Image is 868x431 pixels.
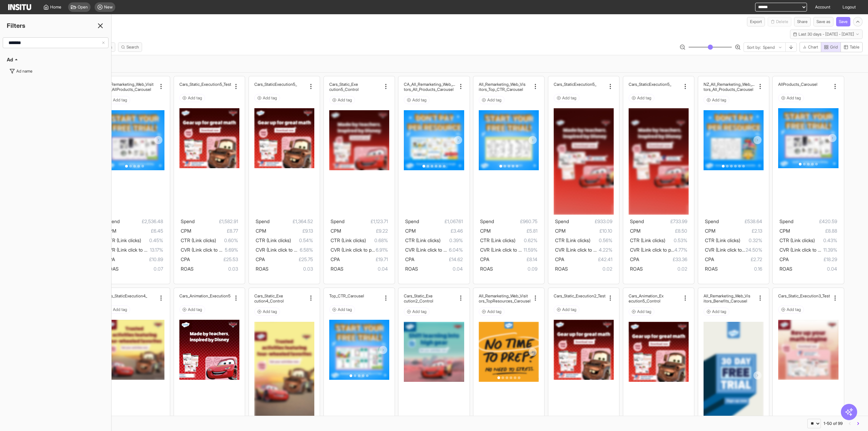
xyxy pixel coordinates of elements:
h2: Top_CTR_Carousel [329,293,364,298]
span: £18.29 [789,255,837,263]
span: Spend [780,218,793,224]
span: Last 30 days - [DATE] - [DATE] [798,32,854,37]
span: Spend [555,218,569,224]
span: 6.91% [376,246,388,254]
h2: Cars_Static_Exe [404,293,433,298]
img: Logo [8,4,31,10]
h2: ecution5_Control [629,298,660,303]
span: 0.53% [665,236,687,244]
span: Spend [331,218,344,224]
h2: All_Remarketing_Web_Vis [479,82,526,87]
span: £2.13 [715,227,762,235]
span: CPM [705,228,715,234]
span: CPM [780,228,790,234]
button: Save [836,17,850,26]
span: Spend [480,218,494,224]
span: 5.69% [225,246,238,254]
span: CTR (Link clicks) [630,237,665,243]
div: 1-50 of 99 [824,421,843,426]
button: Search [118,42,142,52]
span: CPA [630,256,639,262]
span: Spend [705,218,719,224]
span: £933.09 [569,217,612,226]
span: Sort by: [747,45,761,50]
h2: _Execution4 [125,293,147,298]
h2: _Execution5 [275,82,297,87]
div: All_Remarketing_Web_Visitors_Benefits_Carousel [704,293,755,303]
h2: cution4_Control [254,298,284,303]
span: Spend [405,218,419,224]
h2: Cars_Static [629,82,649,87]
span: CVR (Link click to purchase) [630,247,689,253]
span: £2,536.48 [120,217,163,226]
button: Add tag [778,306,804,314]
h2: _Execution5 [649,82,671,87]
h2: tors_All_Products_Carousel [704,87,753,92]
span: ROAS [705,266,718,272]
span: CTR (Link clicks) [555,237,590,243]
span: £10.89 [115,255,163,263]
span: CPM [331,228,341,234]
span: £8.50 [640,227,687,235]
h2: _Execution5 [574,82,596,87]
span: ROAS [181,266,194,272]
h2: ors_AllProducts_Carousel [104,87,151,92]
span: ROAS [331,266,343,272]
span: New [104,4,113,10]
span: Add tag [712,97,726,103]
span: 0.68% [366,236,388,244]
span: £6.45 [116,227,163,235]
span: 0.16 [718,265,762,273]
span: ROAS [405,266,418,272]
h2: NZ_All_Remarketing_Web_Visi [704,82,755,87]
button: Add tag [104,306,130,314]
div: All_Remarketing_Web_Visitors_AllProducts_Carousel [104,82,156,92]
h2: CA_All_Remarketing_Web_Visi [404,82,456,87]
span: 0.62% [515,236,537,244]
div: Ad name [16,68,33,74]
span: 0.60% [216,236,238,244]
span: £1,067.61 [419,217,462,226]
button: Add tag [554,94,579,102]
span: 4.22% [599,246,612,254]
h2: All_Remarketing_Web_Vis [704,293,750,298]
span: Table [850,44,860,50]
div: Cars_Animation_Execution5 [179,293,231,298]
span: £538.64 [719,217,762,226]
button: Add tag [404,308,430,316]
span: Add tag [712,309,726,314]
span: £1,364.52 [270,217,313,226]
h2: itors_Top_CTR_Carousel [479,87,523,92]
div: Top_CTR_Carousel [329,293,381,298]
span: 0.43% [815,236,837,244]
h2: ecution3_Test [805,293,830,298]
div: Cars_Animation_Execution5_Control [629,293,680,303]
span: Add tag [562,95,576,101]
button: Add tag [629,94,654,102]
h2: Cars_Static [254,82,275,87]
div: CA_All_Remarketing_Web_Visitors_All_Products_Carousel [404,82,456,92]
span: ROAS [106,266,119,272]
span: £42.41 [564,255,612,263]
span: 0.45% [141,236,163,244]
h2: Cars_Animatio [179,293,206,298]
button: Add tag [254,94,280,102]
span: Add tag [412,309,427,314]
span: 24.50% [746,246,762,254]
button: Add tag [179,306,205,314]
span: £733.99 [644,217,687,226]
h2: cution5_Control [329,87,359,92]
h2: AllProducts_Carousel [778,82,817,87]
button: Add tag [404,96,430,104]
button: Add tag [329,306,355,314]
span: 0.03 [194,265,238,273]
span: £5.81 [491,227,537,235]
span: 11.39% [823,246,837,254]
span: Add tag [113,307,127,312]
h2: ors_TopResources_Carousel [479,298,531,303]
h2: ecution5_Test [206,82,231,87]
span: 0.04 [343,265,388,273]
div: Cars_Static_Execution5 [254,82,306,87]
span: 6.58% [300,246,313,254]
h2: Cars_Static [554,82,574,87]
